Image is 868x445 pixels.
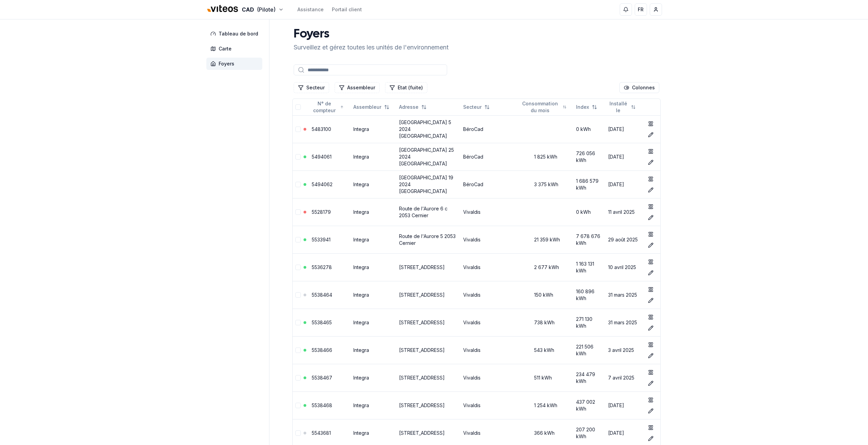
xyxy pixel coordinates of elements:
[460,226,518,253] td: Vivaldis
[312,320,332,325] a: 5538465
[351,364,396,391] td: Integra
[312,181,333,187] a: 5494062
[312,126,331,132] a: 5483100
[312,375,332,381] a: 5538467
[399,292,445,298] a: [STREET_ADDRESS]
[520,264,571,271] div: 2 677 kWh
[295,292,301,298] button: Sélectionner la ligne
[295,347,301,353] button: Sélectionner la ligne
[576,316,603,329] div: 271 130 kWh
[576,150,603,164] div: 726 056 kWh
[351,143,396,170] td: Integra
[294,82,329,93] button: Filtrer les lignes
[520,181,571,188] div: 3 375 kWh
[351,391,396,419] td: Integra
[576,371,603,385] div: 234 479 kWh
[206,58,265,70] a: Foyers
[295,182,301,187] button: Sélectionner la ligne
[605,198,643,226] td: 11 avril 2025
[399,347,445,353] a: [STREET_ADDRESS]
[520,347,571,354] div: 543 kWh
[395,102,431,113] button: Not sorted. Click to sort ascending.
[576,343,603,357] div: 221 506 kWh
[576,104,589,110] span: Index
[460,336,518,364] td: Vivaldis
[605,115,643,143] td: [DATE]
[335,82,380,93] button: Filtrer les lignes
[635,3,647,16] button: FR
[399,147,454,166] a: [GEOGRAPHIC_DATA] 25 2024 [GEOGRAPHIC_DATA]
[295,209,301,215] button: Sélectionner la ligne
[312,402,332,408] a: 5538468
[619,82,659,93] button: Cocher les colonnes
[351,198,396,226] td: Integra
[516,102,571,113] button: Not sorted. Click to sort ascending.
[605,143,643,170] td: [DATE]
[353,104,381,110] span: Assembleur
[351,336,396,364] td: Integra
[312,430,331,436] a: 5543681
[351,170,396,198] td: Integra
[295,104,301,110] button: Tout sélectionner
[460,253,518,281] td: Vivaldis
[295,320,301,325] button: Sélectionner la ligne
[206,28,265,40] a: Tableau de bord
[460,143,518,170] td: BéroCad
[460,364,518,391] td: Vivaldis
[576,399,603,412] div: 437 002 kWh
[219,45,232,52] span: Carte
[463,104,482,110] span: Secteur
[399,264,445,270] a: [STREET_ADDRESS]
[460,115,518,143] td: BéroCad
[605,336,643,364] td: 3 avril 2025
[576,178,603,191] div: 1 686 579 kWh
[520,153,571,160] div: 1 825 kWh
[312,347,332,353] a: 5538466
[295,375,301,381] button: Sélectionner la ligne
[219,30,258,37] span: Tableau de bord
[605,364,643,391] td: 7 avril 2025
[605,253,643,281] td: 10 avril 2025
[604,102,640,113] button: Not sorted. Click to sort ascending.
[460,309,518,336] td: Vivaldis
[295,237,301,242] button: Sélectionner la ligne
[294,43,448,52] p: Surveillez et gérez toutes les unités de l'environnement
[520,374,571,381] div: 511 kWh
[312,100,338,114] span: N° de compteur
[520,292,571,298] div: 150 kWh
[399,119,451,139] a: [GEOGRAPHIC_DATA] 5 2024 [GEOGRAPHIC_DATA]
[576,209,603,216] div: 0 kWh
[308,102,348,113] button: Sorted ascending. Click to sort descending.
[206,2,284,17] button: CAD(Pilote)
[576,288,603,302] div: 160 896 kWh
[295,430,301,436] button: Sélectionner la ligne
[459,102,494,113] button: Not sorted. Click to sort ascending.
[219,60,234,67] span: Foyers
[399,402,445,408] a: [STREET_ADDRESS]
[206,1,239,17] img: Viteos - CAD Logo
[520,236,571,243] div: 21 359 kWh
[399,320,445,325] a: [STREET_ADDRESS]
[399,206,447,218] a: Route de l'Aurore 6 c 2053 Cernier
[351,281,396,309] td: Integra
[576,126,603,133] div: 0 kWh
[460,281,518,309] td: Vivaldis
[399,175,453,194] a: [GEOGRAPHIC_DATA] 19 2024 [GEOGRAPHIC_DATA]
[572,102,601,113] button: Not sorted. Click to sort ascending.
[608,100,628,114] span: Installé le
[351,253,396,281] td: Integra
[605,226,643,253] td: 29 août 2025
[460,170,518,198] td: BéroCad
[605,309,643,336] td: 31 mars 2025
[576,261,603,274] div: 1 163 131 kWh
[349,102,394,113] button: Not sorted. Click to sort ascending.
[312,154,332,160] a: 5494061
[312,264,332,270] a: 5536278
[576,426,603,440] div: 207 200 kWh
[605,391,643,419] td: [DATE]
[576,233,603,247] div: 7 678 676 kWh
[520,319,571,326] div: 738 kWh
[242,5,254,14] span: CAD
[295,127,301,132] button: Sélectionner la ligne
[520,402,571,409] div: 1 254 kWh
